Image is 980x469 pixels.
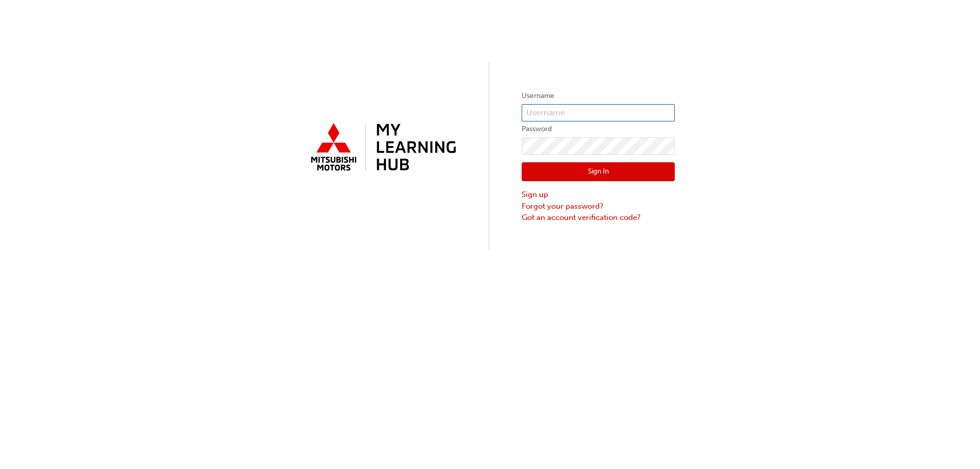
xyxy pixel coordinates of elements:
label: Username [522,90,675,102]
a: Forgot your password? [522,201,675,212]
a: Got an account verification code? [522,212,675,224]
input: Username [522,104,675,121]
img: mmal [305,119,458,177]
button: Sign In [522,162,675,182]
a: Sign up [522,189,675,201]
label: Password [522,123,675,135]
